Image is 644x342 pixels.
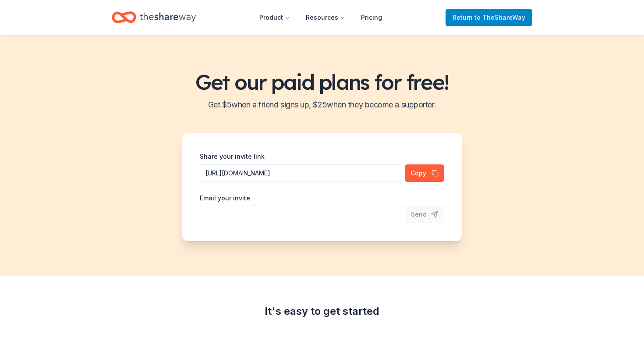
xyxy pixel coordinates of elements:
[252,7,389,28] nav: Main
[354,9,389,26] a: Pricing
[11,98,633,112] h2: Get $ 5 when a friend signs up, $ 25 when they become a supporter.
[405,164,444,182] button: Copy
[200,194,250,203] label: Email your invite
[446,9,532,26] a: Returnto TheShareWay
[252,9,297,26] button: Product
[299,9,352,26] button: Resources
[11,70,633,94] h1: Get our paid plans for free!
[474,14,525,21] span: to TheShareWay
[453,12,525,23] span: Return
[200,152,265,161] label: Share your invite link
[112,304,532,318] div: It's easy to get started
[112,7,196,28] a: Home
